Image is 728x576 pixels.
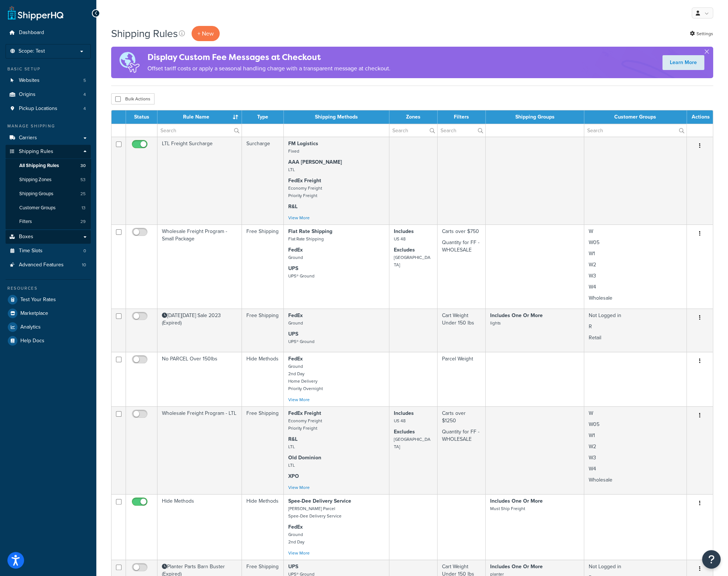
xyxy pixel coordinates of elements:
[157,494,242,560] td: Hide Methods
[80,163,86,169] span: 30
[288,254,303,261] small: Ground
[8,6,63,20] a: ShipperHQ Home
[288,148,299,154] small: Fixed
[6,285,91,292] div: Resources
[288,166,295,173] small: LTL
[242,110,284,124] th: Type
[19,163,59,169] span: All Shipping Rules
[6,215,91,229] li: Filters
[394,227,414,235] strong: Includes
[6,123,91,129] div: Manage Shipping
[288,338,315,345] small: UPS® Ground
[6,131,91,145] a: Carriers
[20,324,41,330] span: Analytics
[6,293,91,306] a: Test Your Rates
[394,236,406,242] small: US 48
[19,262,64,268] span: Advanced Features
[157,224,242,309] td: Wholesale Freight Program - Small Package
[442,239,481,254] p: Quantity for FF - WHOLESALE
[20,338,44,344] span: Help Docs
[6,258,91,272] a: Advanced Features 10
[438,309,486,352] td: Cart Weight Under 150 lbs
[284,110,389,124] th: Shipping Methods
[6,88,91,101] li: Origins
[584,124,687,137] input: Search
[6,145,91,229] li: Shipping Rules
[242,309,284,352] td: Free Shipping
[288,227,332,235] strong: Flat Rate Shipping
[147,63,390,74] p: Offset tariff costs or apply a seasonal handling charge with a transparent message at checkout.
[157,137,242,224] td: LTL Freight Surcharge
[589,454,682,462] p: W3
[147,51,390,63] h4: Display Custom Fee Messages at Checkout
[192,26,220,41] p: + New
[288,454,321,462] strong: Old Dominion
[83,91,86,98] span: 4
[490,505,525,512] small: Must Ship Freight
[6,74,91,87] li: Websites
[19,91,36,98] span: Origins
[80,177,86,183] span: 53
[589,334,682,342] p: Retail
[288,185,322,199] small: Economy Freight Priority Freight
[6,102,91,116] a: Pickup Locations 4
[288,409,321,417] strong: FedEx Freight
[288,484,310,491] a: View More
[589,239,682,246] p: W05
[6,307,91,320] a: Marketplace
[19,30,44,36] span: Dashboard
[394,436,431,450] small: [GEOGRAPHIC_DATA]
[490,563,543,570] strong: Includes One Or More
[702,550,721,569] button: Open Resource Center
[6,215,91,229] a: Filters 29
[288,505,342,519] small: [PERSON_NAME] Parcel Spee-Dee Delivery Service
[157,124,242,137] input: Search
[394,409,414,417] strong: Includes
[157,406,242,494] td: Wholesale Freight Program - LTL
[589,465,682,473] p: W4
[438,224,486,309] td: Carts over $750
[19,177,51,183] span: Shipping Zones
[394,428,415,436] strong: Excludes
[288,472,299,480] strong: XPO
[442,428,481,443] p: Quantity for FF - WHOLESALE
[438,110,486,124] th: Filters
[288,203,297,210] strong: R&L
[157,352,242,406] td: No PARCEL Over 150lbs
[6,187,91,201] li: Shipping Groups
[490,312,543,319] strong: Includes One Or More
[288,264,298,272] strong: UPS
[6,334,91,347] a: Help Docs
[288,158,342,166] strong: AAA [PERSON_NAME]
[288,140,318,147] strong: FM Logistics
[288,355,303,363] strong: FedEx
[6,258,91,272] li: Advanced Features
[584,309,687,352] td: Not Logged in
[288,531,305,545] small: Ground 2nd Day
[288,363,323,392] small: Ground 2nd Day Home Delivery Priority Overnight
[242,137,284,224] td: Surcharge
[6,26,91,40] li: Dashboard
[438,124,485,137] input: Search
[242,352,284,406] td: Hide Methods
[6,173,91,187] li: Shipping Zones
[19,77,40,84] span: Websites
[490,320,501,326] small: lights
[589,294,682,302] p: Wholesale
[288,214,310,221] a: View More
[20,310,48,317] span: Marketplace
[111,47,147,78] img: duties-banner-06bc72dcb5fe05cb3f9472aba00be2ae8eb53ab6f0d8bb03d382ba314ac3c341.png
[19,219,32,225] span: Filters
[584,224,687,309] td: W
[288,523,303,531] strong: FedEx
[19,106,57,112] span: Pickup Locations
[19,48,45,54] span: Scope: Test
[589,432,682,439] p: W1
[6,159,91,173] a: All Shipping Rules 30
[6,187,91,201] a: Shipping Groups 25
[486,110,584,124] th: Shipping Groups
[589,476,682,484] p: Wholesale
[19,248,43,254] span: Time Slots
[6,320,91,334] li: Analytics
